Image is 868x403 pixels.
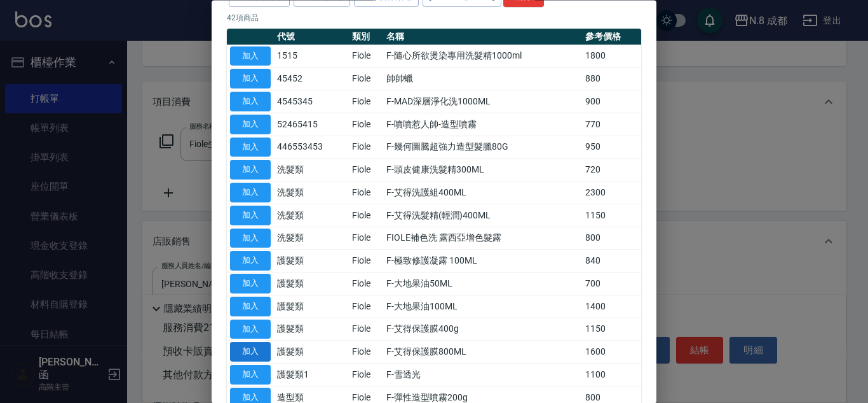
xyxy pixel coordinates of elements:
[230,183,271,203] button: 加入
[582,227,641,250] td: 800
[383,45,582,68] td: F-隨心所欲燙染專用洗髮精1000ml
[349,295,384,318] td: Fiole
[349,227,384,250] td: Fiole
[274,29,349,45] th: 代號
[274,250,349,272] td: 護髮類
[383,113,582,136] td: F-噴噴惹人帥-造型噴霧
[274,45,349,68] td: 1515
[582,45,641,68] td: 1800
[349,181,384,204] td: Fiole
[274,136,349,159] td: 446553453
[582,136,641,159] td: 950
[349,364,384,386] td: Fiole
[274,341,349,364] td: 護髮類
[349,90,384,113] td: Fiole
[274,204,349,227] td: 洗髮類
[349,113,384,136] td: Fiole
[274,227,349,250] td: 洗髮類
[582,181,641,204] td: 2300
[349,29,384,45] th: 類別
[274,295,349,318] td: 護髮類
[230,251,271,271] button: 加入
[230,46,271,66] button: 加入
[582,113,641,136] td: 770
[383,29,582,45] th: 名稱
[383,90,582,113] td: F-MAD深層淨化洗1000ML
[383,364,582,386] td: F-雪透光
[582,364,641,386] td: 1100
[383,204,582,227] td: F-艾得洗髮精(輕潤)400ML
[582,318,641,341] td: 1150
[349,45,384,68] td: Fiole
[349,272,384,295] td: Fiole
[349,341,384,364] td: Fiole
[230,343,271,362] button: 加入
[383,227,582,250] td: FIOLE補色洗 露西亞增色髮露
[582,29,641,45] th: 參考價格
[383,67,582,90] td: 帥帥蠟
[349,250,384,272] td: Fiole
[582,250,641,272] td: 840
[349,204,384,227] td: Fiole
[230,206,271,225] button: 加入
[349,67,384,90] td: Fiole
[274,113,349,136] td: 52465415
[582,90,641,113] td: 900
[274,90,349,113] td: 4545345
[230,92,271,112] button: 加入
[274,318,349,341] td: 護髮類
[349,318,384,341] td: Fiole
[582,67,641,90] td: 880
[230,274,271,294] button: 加入
[230,365,271,385] button: 加入
[582,341,641,364] td: 1600
[383,272,582,295] td: F-大地果油50ML
[582,295,641,318] td: 1400
[274,181,349,204] td: 洗髮類
[383,136,582,159] td: F-幾何圖騰超強力造型髮臘80G
[349,136,384,159] td: Fiole
[349,159,384,181] td: Fiole
[230,160,271,180] button: 加入
[383,318,582,341] td: F-艾得保護膜400g
[383,181,582,204] td: F-艾得洗護組400ML
[227,12,641,24] p: 42 項商品
[582,204,641,227] td: 1150
[230,320,271,339] button: 加入
[230,115,271,134] button: 加入
[274,67,349,90] td: 45452
[274,364,349,386] td: 護髮類1
[230,138,271,157] button: 加入
[230,297,271,316] button: 加入
[383,250,582,272] td: F-極致修護凝露 100ML
[383,295,582,318] td: F-大地果油100ML
[582,272,641,295] td: 700
[230,69,271,89] button: 加入
[383,159,582,181] td: F-頭皮健康洗髮精300ML
[230,229,271,248] button: 加入
[383,341,582,364] td: F-艾得保護膜800ML
[274,272,349,295] td: 護髮類
[582,159,641,181] td: 720
[274,159,349,181] td: 洗髮類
